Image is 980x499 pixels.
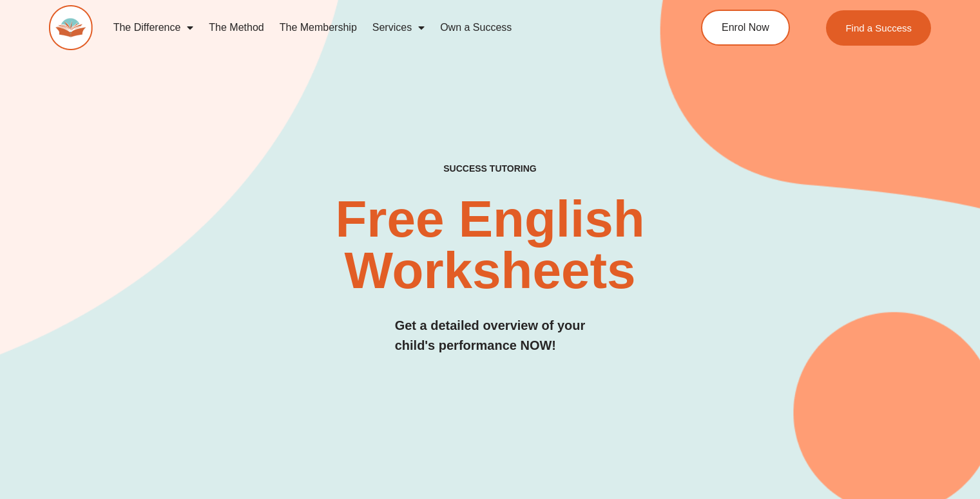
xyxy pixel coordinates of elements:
[432,13,519,42] a: Own a Success
[106,13,202,42] a: The Difference
[701,10,790,46] a: Enrol Now
[395,316,586,356] h3: Get a detailed overview of your child's performance NOW!
[845,23,912,33] span: Find a Success
[272,13,365,42] a: The Membership
[826,10,931,46] a: Find a Success
[360,163,620,174] h4: SUCCESS TUTORING​
[106,13,651,42] nav: Menu
[201,13,271,42] a: The Method
[722,23,769,33] span: Enrol Now
[365,13,432,42] a: Services
[199,194,781,296] h2: Free English Worksheets​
